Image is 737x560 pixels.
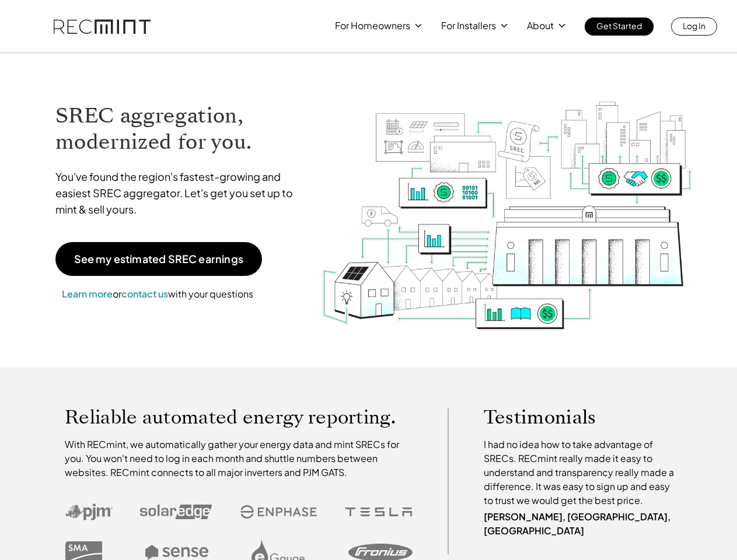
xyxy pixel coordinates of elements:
[55,169,304,218] p: You've found the region's fastest-growing and easiest SREC aggregator. Let's get you set up to mi...
[484,408,658,426] p: Testimonials
[321,71,693,332] img: RECmint value cycle
[55,103,304,155] h1: SREC aggregation, modernized for you.
[121,288,168,300] a: contact us
[335,17,410,34] p: For Homeowners
[484,437,680,508] p: I had no idea how to take advantage of SRECs. RECmint really made it easy to understand and trans...
[65,437,413,480] p: With RECmint, we automatically gather your energy data and mint SRECs for you. You won't need to ...
[65,408,413,426] p: Reliable automated energy reporting.
[55,242,262,276] a: See my estimated SREC earnings
[671,17,717,36] a: Log In
[441,17,496,34] p: For Installers
[585,17,654,36] a: Get Started
[62,288,113,300] a: Learn more
[527,17,554,34] p: About
[596,17,642,34] p: Get Started
[683,17,705,34] p: Log In
[484,510,680,538] p: [PERSON_NAME], [GEOGRAPHIC_DATA], [GEOGRAPHIC_DATA]
[74,254,243,264] p: See my estimated SREC earnings
[55,286,260,302] p: or with your questions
